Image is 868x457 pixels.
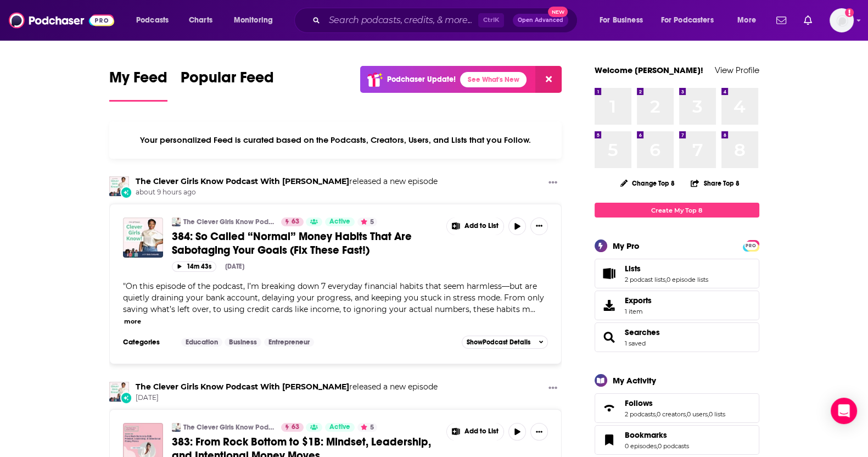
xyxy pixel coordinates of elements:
button: open menu [226,12,287,29]
button: open menu [128,12,183,29]
span: 384: So Called “Normal” Money Habits That Are Sabotaging Your Goals (Fix These Fast!) [172,230,412,257]
span: [DATE] [136,393,438,403]
span: Logged in as amooers [830,8,854,32]
a: 0 episode lists [667,276,708,283]
a: Education [181,338,222,347]
span: More [737,13,756,28]
span: ... [530,304,535,314]
a: 0 lists [709,410,725,418]
button: more [124,317,141,326]
a: PRO [744,241,758,249]
div: Your personalized Feed is curated based on the Podcasts, Creators, Users, and Lists that you Follow. [109,121,562,159]
div: My Activity [613,375,656,386]
span: Active [329,216,350,227]
span: Ctrl K [478,13,504,27]
span: My Feed [109,68,167,93]
span: Bookmarks [625,430,667,440]
a: Active [325,423,355,432]
div: Search podcasts, credits, & more... [305,8,588,33]
a: The Clever Girls Know Podcast With [PERSON_NAME] [183,423,274,432]
span: Exports [625,296,652,305]
button: Show profile menu [830,8,854,32]
input: Search podcasts, credits, & more... [324,12,478,29]
span: " [123,281,544,314]
a: 1 saved [625,339,646,347]
img: Podchaser - Follow, Share and Rate Podcasts [9,10,114,31]
img: User Profile [830,8,854,32]
a: 0 podcasts [658,442,689,450]
button: open menu [654,12,730,29]
a: Bookmarks [625,430,689,440]
button: Show More Button [530,218,548,235]
h3: Categories [123,338,172,347]
a: Searches [625,327,660,337]
button: Share Top 8 [690,172,740,194]
span: Follows [595,393,759,423]
a: Charts [182,12,219,29]
div: New Episode [120,392,132,404]
a: Create My Top 8 [595,203,759,218]
span: Podcasts [136,13,169,28]
a: Business [225,338,261,347]
a: 0 creators [657,410,686,418]
svg: Add a profile image [845,8,854,17]
a: Popular Feed [181,68,274,102]
a: 2 podcast lists [625,276,665,283]
button: ShowPodcast Details [462,336,548,349]
button: Show More Button [447,423,504,441]
span: On this episode of the podcast, I’m breaking down 7 everyday financial habits that seem harmless—... [123,281,544,314]
div: [DATE] [225,263,244,270]
a: Show notifications dropdown [799,11,816,30]
button: Show More Button [447,218,504,235]
span: , [665,276,667,283]
span: , [708,410,709,418]
button: Show More Button [530,423,548,441]
a: 63 [281,423,304,432]
img: The Clever Girls Know Podcast With Bola Sokunbi [109,382,129,402]
button: Show More Button [544,382,562,395]
a: 2 podcasts [625,410,656,418]
span: 1 item [625,308,652,315]
span: 63 [292,216,299,227]
button: Show More Button [544,176,562,190]
button: 14m 43s [172,261,216,272]
a: Follows [598,400,620,416]
span: For Podcasters [661,13,714,28]
a: 384: So Called “Normal” Money Habits That Are Sabotaging Your Goals (Fix These Fast!) [172,230,439,257]
div: New Episode [120,186,132,198]
h3: released a new episode [136,176,438,187]
span: Open Advanced [518,18,563,23]
h3: released a new episode [136,382,438,392]
a: 0 episodes [625,442,657,450]
span: Add to List [464,427,499,436]
a: Lists [625,264,708,274]
span: For Business [600,13,643,28]
img: 384: So Called “Normal” Money Habits That Are Sabotaging Your Goals (Fix These Fast!) [123,218,163,258]
a: Active [325,218,355,226]
span: Follows [625,398,653,408]
button: open menu [730,12,770,29]
span: Charts [189,13,212,28]
a: Entrepreneur [264,338,314,347]
a: 63 [281,218,304,226]
button: Open AdvancedNew [513,14,568,27]
span: Monitoring [234,13,273,28]
img: The Clever Girls Know Podcast With Bola Sokunbi [172,218,181,226]
span: Add to List [464,222,499,230]
a: Follows [625,398,725,408]
p: Podchaser Update! [387,75,456,84]
a: The Clever Girls Know Podcast With Bola Sokunbi [109,176,129,196]
a: Show notifications dropdown [772,11,791,30]
a: 0 users [687,410,708,418]
a: The Clever Girls Know Podcast With Bola Sokunbi [136,382,349,392]
button: open menu [592,12,657,29]
a: My Feed [109,68,167,102]
div: Open Intercom Messenger [831,398,857,424]
span: Popular Feed [181,68,274,93]
a: The Clever Girls Know Podcast With Bola Sokunbi [136,176,349,186]
img: The Clever Girls Know Podcast With Bola Sokunbi [172,423,181,432]
span: PRO [744,242,758,250]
